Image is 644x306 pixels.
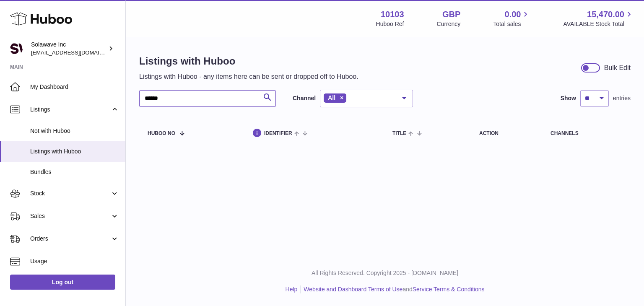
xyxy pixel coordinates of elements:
[139,72,358,81] p: Listings with Huboo - any items here can be sent or dropped off to Huboo.
[30,235,110,243] span: Orders
[30,83,119,91] span: My Dashboard
[31,49,123,56] span: [EMAIL_ADDRESS][DOMAIN_NAME]
[10,275,115,290] a: Log out
[30,168,119,176] span: Bundles
[301,285,484,293] li: and
[561,94,576,102] label: Show
[376,20,404,28] div: Huboo Ref
[31,41,106,57] div: Solawave Inc
[613,94,631,102] span: entries
[264,131,292,136] span: identifier
[30,127,119,135] span: Not with Huboo
[551,131,622,136] div: channels
[30,212,110,220] span: Sales
[328,94,335,101] span: All
[505,9,521,20] span: 0.00
[30,106,110,114] span: Listings
[442,9,460,20] strong: GBP
[563,20,634,28] span: AVAILABLE Stock Total
[10,42,23,55] img: internalAdmin-10103@internal.huboo.com
[479,131,534,136] div: action
[148,131,175,136] span: Huboo no
[381,9,404,20] strong: 10103
[392,131,406,136] span: title
[413,286,485,293] a: Service Terms & Conditions
[604,63,631,73] div: Bulk Edit
[139,54,358,68] h1: Listings with Huboo
[132,269,637,277] p: All Rights Reserved. Copyright 2025 - [DOMAIN_NAME]
[587,9,624,20] span: 15,470.00
[304,286,402,293] a: Website and Dashboard Terms of Use
[286,286,298,293] a: Help
[30,148,119,156] span: Listings with Huboo
[493,9,530,28] a: 0.00 Total sales
[493,20,530,28] span: Total sales
[437,20,461,28] div: Currency
[30,257,119,265] span: Usage
[30,189,110,197] span: Stock
[293,94,316,102] label: Channel
[563,9,634,28] a: 15,470.00 AVAILABLE Stock Total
